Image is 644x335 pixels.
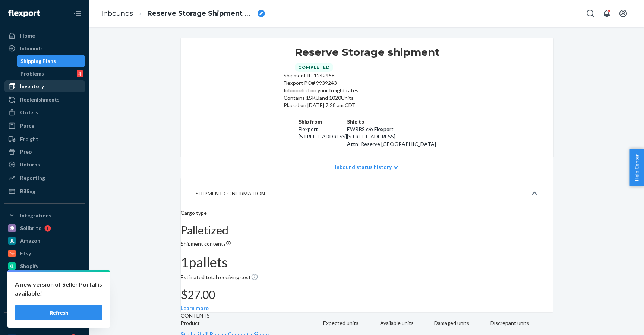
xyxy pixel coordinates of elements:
[20,45,43,52] div: Inbounds
[8,10,40,17] img: Flexport logo
[299,118,347,125] p: Ship from
[284,79,451,87] div: Flexport PO# 9939243
[20,224,41,232] div: Sellbrite
[196,191,265,196] h5: SHIPMENT CONFIRMATION
[70,6,85,21] button: Close Navigation
[20,250,31,257] div: Etsy
[181,178,553,209] button: SHIPMENT CONFIRMATION
[181,273,553,281] p: Estimated total receiving cost
[20,161,40,168] div: Returns
[347,133,436,147] span: [STREET_ADDRESS] Attn: Reserve [GEOGRAPHIC_DATA]
[4,248,85,259] a: Etsy
[20,237,40,245] div: Amazon
[4,133,85,145] a: Freight
[77,70,83,77] div: 4
[181,240,553,248] p: Shipment contents
[181,312,210,319] span: CONTENTS
[629,149,644,186] button: Help Center
[4,300,85,309] a: Add Integration
[20,148,32,156] div: Prep
[101,9,133,17] a: Inbounds
[284,102,451,109] div: Placed on [DATE] 7:28 am CDT
[4,273,85,285] a: Walmart
[347,118,436,125] p: Ship to
[434,319,490,327] p: Damaged units
[20,83,44,90] div: Inventory
[20,70,44,77] div: Problems
[181,255,553,270] h1: 1 pallets
[4,260,85,272] a: Shopify
[4,42,85,54] a: Inbounds
[4,172,85,184] a: Reporting
[15,280,102,298] p: A new version of Seller Portal is available!
[4,30,85,42] a: Home
[20,174,45,182] div: Reporting
[181,304,209,312] button: Learn more
[4,146,85,158] a: Prep
[20,135,38,143] div: Freight
[20,188,35,195] div: Billing
[380,319,434,327] p: Available units
[4,285,85,297] a: BigCommerce
[15,305,102,320] button: Refresh
[17,68,85,80] a: Problems4
[20,262,38,270] div: Shopify
[299,126,347,140] span: Flexport [STREET_ADDRESS]
[599,6,614,21] button: Open notifications
[4,210,85,221] button: Integrations
[4,222,85,234] a: Sellbrite
[20,32,35,39] div: Home
[4,159,85,170] a: Returns
[4,80,85,92] a: Inventory
[181,319,323,327] p: Product
[616,6,631,21] button: Open account menu
[4,235,85,247] a: Amazon
[4,106,85,118] a: Orders
[284,87,451,94] div: Inbounded on your freight rates
[295,63,333,72] div: Completed
[181,209,553,217] header: Cargo type
[490,319,553,327] p: Discrepant units
[347,125,436,133] p: EWRRS c/o Flexport
[20,109,38,116] div: Orders
[295,45,440,59] h2: Reserve Storage shipment
[583,6,598,21] button: Open Search Box
[20,57,56,65] div: Shipping Plans
[181,288,553,301] h2: $27.00
[284,72,451,79] div: Shipment ID 1242458
[181,224,553,236] h2: Palletized
[4,319,85,331] button: Fast Tags
[147,9,255,19] span: Reserve Storage Shipment STI1a9ac35124
[95,3,271,25] ol: breadcrumbs
[20,212,51,219] div: Integrations
[4,120,85,132] a: Parcel
[335,163,392,171] p: Inbound status history
[20,96,60,103] div: Replenishments
[4,185,85,197] a: Billing
[4,94,85,106] a: Replenishments
[17,55,85,67] a: Shipping Plans
[284,94,451,102] div: Contains 1 SKU and 1020 Units
[323,319,380,327] p: Expected units
[20,122,36,130] div: Parcel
